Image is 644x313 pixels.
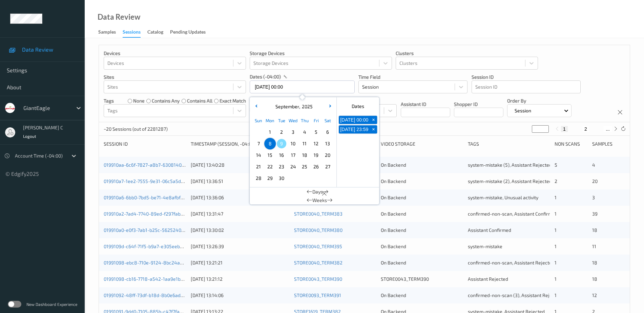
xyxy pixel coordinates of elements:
a: Samples [98,27,123,37]
span: 1 [555,292,557,298]
p: Tags [104,97,114,104]
p: Assistant ID [401,101,450,108]
a: 019910a2-7ad4-7740-89ed-f297fabf32ee [104,211,193,217]
span: 1 [555,243,557,249]
div: Tags [468,141,550,147]
div: [DATE] 13:36:06 [191,194,289,201]
div: Choose Thursday October 02 of 2025 [299,172,310,184]
span: 1 [555,227,557,233]
div: On Backend [381,243,463,250]
a: 01991098-ebc8-710e-9124-8bc24a68e3bb [104,260,196,265]
div: Choose Friday September 05 of 2025 [310,126,322,138]
div: On Backend [381,178,463,185]
span: September [274,104,299,109]
div: Choose Friday September 26 of 2025 [310,161,322,172]
button: [DATE] 00:00 [339,116,370,124]
a: 01991092-48ff-73df-b18d-8b0e6ad9005b [104,292,194,298]
a: 019910a7-1ee2-7555-9e31-06c5a5d3515d [104,178,194,184]
span: Days [312,188,323,195]
label: exact match [220,97,246,104]
a: STORE0040_TERM380 [294,227,342,233]
span: 10 [288,139,298,148]
span: 5 [555,162,557,168]
button: 1 [561,126,568,132]
span: 2 [277,127,286,137]
div: Choose Tuesday September 02 of 2025 [276,126,287,138]
span: 18 [592,260,597,265]
p: Storage Devices [250,50,392,57]
span: 7 [254,139,263,148]
span: 18 [592,227,597,233]
div: Choose Monday September 29 of 2025 [264,172,276,184]
div: Choose Saturday October 04 of 2025 [322,172,333,184]
div: Choose Saturday September 13 of 2025 [322,138,333,149]
div: Mon [264,115,276,126]
div: Timestamp (Session, -04:00) [191,141,289,147]
span: 23 [277,162,286,171]
div: Samples [98,29,116,37]
span: 26 [311,162,321,171]
span: 28 [254,173,263,183]
div: [DATE] 13:31:47 [191,210,289,217]
button: ... [604,126,612,132]
div: Choose Thursday September 25 of 2025 [299,161,310,172]
p: Session ID [472,74,581,80]
span: 3 [592,195,595,200]
a: 0199109d-c64f-71f5-b9a7-e305eeb8b35f [104,243,193,249]
span: 2 [555,178,557,184]
div: Catalog [147,29,163,37]
p: Order By [507,97,572,104]
div: Choose Tuesday September 09 of 2025 [276,138,287,149]
span: 30 [277,173,286,183]
div: Pending Updates [170,29,206,37]
div: Session ID [104,141,186,147]
a: 01991098-cb16-7718-a542-1aa9e1b5a2e9 [104,276,194,282]
span: 4 [300,127,309,137]
div: Choose Tuesday September 30 of 2025 [276,172,287,184]
span: 3 [288,127,298,137]
button: + [370,116,377,124]
span: 16 [277,150,286,160]
p: Clusters [396,50,538,57]
div: Choose Monday September 01 of 2025 [264,126,276,138]
span: system-mistake, Unusual activity [468,195,538,200]
span: 21 [254,162,263,171]
div: Thu [299,115,310,126]
div: [DATE] 13:21:12 [191,276,289,282]
div: Choose Saturday September 27 of 2025 [322,161,333,172]
a: STORE0043_TERM390 [294,276,342,282]
span: + [370,126,377,133]
div: Choose Wednesday September 24 of 2025 [287,161,299,172]
span: 19 [311,150,321,160]
span: 6 [323,127,332,137]
div: On Backend [381,227,463,234]
div: Choose Tuesday September 16 of 2025 [276,149,287,161]
div: Choose Sunday September 07 of 2025 [253,138,264,149]
div: [DATE] 13:14:06 [191,292,289,299]
div: Data Review [98,14,140,20]
span: 1 [555,260,557,265]
div: Choose Friday October 03 of 2025 [310,172,322,184]
span: 25 [300,162,309,171]
div: Choose Sunday September 21 of 2025 [253,161,264,172]
span: confirmed-non-scan, Assistant Rejected, product recovered, recovered product [468,260,639,265]
div: Sun [253,115,264,126]
span: system-mistake [468,243,502,249]
div: STORE0043_TERM390 [381,276,463,282]
span: 13 [323,139,332,148]
span: 9 [277,139,286,148]
div: Choose Monday September 08 of 2025 [264,138,276,149]
a: Sessions [123,27,147,38]
a: 019910a6-6bb0-7bd5-be71-4e8afbf28142 [104,195,194,200]
div: Choose Thursday September 04 of 2025 [299,126,310,138]
span: Weeks [312,197,327,204]
span: 5 [311,127,321,137]
span: 15 [265,150,275,160]
div: Choose Wednesday September 03 of 2025 [287,126,299,138]
a: STORE0093_TERM391 [294,292,341,298]
div: On Backend [381,259,463,266]
div: Choose Wednesday October 01 of 2025 [287,172,299,184]
div: , [274,103,313,110]
a: 019910a0-e0f3-7ab1-b25c-5625240837c4 [104,227,195,233]
span: 17 [288,150,298,160]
